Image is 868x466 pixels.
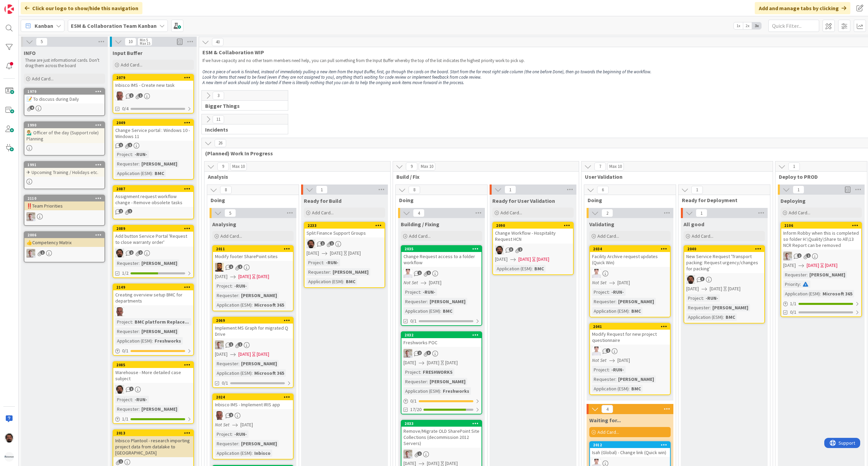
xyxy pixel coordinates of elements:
[40,250,45,255] span: 1
[129,250,134,255] span: 2
[783,290,820,297] div: Application (ESM)
[781,197,806,204] span: Deploying
[509,247,513,252] span: 3
[213,411,293,420] div: HB
[495,256,508,263] span: [DATE]
[304,197,341,204] span: Ready for Build
[113,92,193,100] div: HB
[790,300,796,307] span: 1 / 1
[213,246,293,261] div: 2011Modify footer SharePoint sites
[205,150,861,157] span: (Planned) Work In Progress
[32,76,54,82] span: Add Card...
[113,226,193,232] div: 2089
[495,265,532,272] div: Application (ESM)
[348,250,361,257] div: [DATE]
[401,246,481,267] div: 2035Change Request access to a folder workflow
[755,2,850,14] div: Add and manage tabs by clicking
[113,362,193,368] div: 2085
[493,229,573,244] div: Change Workflow - Hospitality Request HCN
[592,298,615,305] div: Requester
[113,290,193,305] div: Creating overview setup BMC for departments
[783,262,796,269] span: [DATE]
[807,271,808,278] span: :
[14,1,31,9] span: Support
[797,253,802,258] span: 2
[601,209,613,217] span: 2
[592,279,607,286] i: Not Set
[304,222,384,229] div: 2233
[4,4,14,14] img: Visit kanbanzone.com
[307,239,315,248] img: AC
[807,262,819,269] span: [DATE]
[233,282,249,290] div: -RUN-
[401,332,481,347] div: 2032Freshworks POC
[323,259,324,266] span: :
[312,210,334,216] span: Add Card...
[590,442,670,448] div: 2012
[4,452,14,462] img: avatar
[153,170,166,177] div: BMC
[684,246,764,273] div: 2040New Service Request 'Transport packing: Request urgency/changes for packing'
[734,22,743,29] span: 1x
[808,271,847,278] div: [PERSON_NAME]
[427,271,431,275] span: 1
[588,197,667,203] span: Doing
[115,92,124,100] img: HB
[116,120,193,125] div: 2049
[304,239,384,248] div: AC
[257,273,269,280] div: [DATE]
[27,162,104,167] div: 1991
[532,265,533,272] span: :
[229,265,233,269] span: 1
[115,170,152,177] div: Application (ESM)
[138,250,143,255] span: 2
[211,197,290,203] span: Doing
[116,187,193,191] div: 2087
[344,278,357,285] div: BMC
[119,209,123,213] span: 2
[413,209,425,217] span: 4
[409,233,431,239] span: Add Card...
[610,288,626,296] div: -RUN-
[27,123,104,128] div: 1990
[252,301,253,309] span: :
[788,162,800,171] span: 1
[684,246,764,252] div: 2040
[684,221,704,228] span: All good
[24,195,104,201] div: 2110
[220,186,232,194] span: 8
[253,301,286,309] div: Microsoft 365
[781,222,861,250] div: 2106Inform Robby when this is completed so folder H:\Quality\Share to All\13 NCR Report can be re...
[113,50,142,56] span: Input Buffer
[609,165,622,168] div: Max 10
[505,186,516,194] span: 1
[115,160,139,168] div: Requester
[121,62,142,68] span: Add Card...
[24,201,104,210] div: ‼️Team Priorities
[401,246,481,252] div: 2035
[113,81,193,90] div: Inbisco IMS - Create new task
[71,22,157,29] b: ESM & Collaboration Team Kanban
[216,247,293,251] div: 2011
[401,349,481,358] div: Rd
[396,173,570,180] span: Build / Fix
[129,93,134,98] span: 1
[609,288,610,296] span: :
[24,89,104,103] div: 1979📝 To discuss during Daily
[495,246,504,254] img: AC
[113,347,193,355] div: 0/1
[122,105,129,112] span: 0/4
[703,294,704,302] span: :
[686,275,695,284] img: AC
[133,151,149,158] div: -RUN-
[492,197,555,204] span: Ready for User Validation
[589,221,614,228] span: Validating
[686,294,703,302] div: Project
[215,139,226,147] span: 26
[493,246,573,254] div: AC
[113,307,193,316] div: HB
[115,385,124,394] img: AC
[113,415,193,423] div: 1/1
[493,222,573,229] div: 2090
[24,162,104,168] div: 1991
